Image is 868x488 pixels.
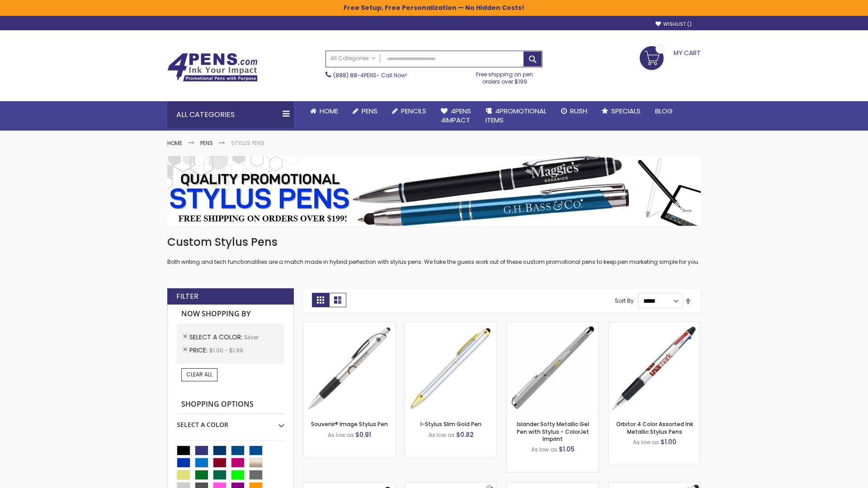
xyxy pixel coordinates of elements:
[167,101,294,128] div: All Categories
[531,446,557,453] span: As low as
[559,445,575,454] span: $1.05
[167,53,258,82] img: 4Pens Custom Pens and Promotional Products
[311,420,388,428] a: Souvenir® Image Stylus Pen
[177,305,284,324] strong: Now Shopping by
[633,438,659,446] span: As low as
[200,139,213,147] a: Pens
[303,322,395,414] img: Souvenir® Image Stylus Pen-Silver
[609,322,700,414] img: Orbitor 4 Color Assorted Ink Metallic Stylus Pens-Silver
[167,235,701,249] h1: Custom Stylus Pens
[312,293,329,307] strong: Grid
[167,139,182,147] a: Home
[333,71,377,79] a: (888) 88-4PENS
[320,106,338,116] span: Home
[401,106,426,116] span: Pencils
[486,106,547,125] span: 4PROMOTIONAL ITEMS
[517,420,589,442] a: Islander Softy Metallic Gel Pen with Stylus - ColorJet Imprint
[244,333,259,341] span: Silver
[181,368,217,381] a: Clear All
[303,101,345,121] a: Home
[186,371,212,378] span: Clear All
[660,437,676,446] span: $1.00
[478,101,554,131] a: 4PROMOTIONALITEMS
[615,297,634,305] label: Sort By
[326,51,380,66] a: All Categories
[507,322,599,329] a: Islander Softy Metallic Gel Pen with Stylus - ColorJet Imprint-Silver
[656,21,692,28] a: Wishlist
[385,101,434,121] a: Pencils
[303,322,395,329] a: Souvenir® Image Stylus Pen-Silver
[189,333,244,342] span: Select A Color
[434,101,478,131] a: 4Pens4impact
[507,322,599,414] img: Islander Softy Metallic Gel Pen with Stylus - ColorJet Imprint-Silver
[231,139,264,147] strong: Stylus Pens
[333,71,407,79] span: - Call Now!
[167,156,701,226] img: Stylus Pens
[405,322,497,329] a: I-Stylus-Slim-Gold-Silver
[355,430,371,439] span: $0.91
[189,346,209,355] span: Price
[330,55,376,62] span: All Categories
[362,106,377,116] span: Pens
[554,101,594,121] a: Rush
[209,347,243,354] span: $1.00 - $1.99
[167,235,701,266] div: Both writing and tech functionalities are a match made in hybrid perfection with stylus pens. We ...
[177,414,284,429] div: Select A Color
[429,431,455,439] span: As low as
[467,67,543,85] div: Free shipping on pen orders over $199
[456,430,474,439] span: $0.82
[609,322,700,329] a: Orbitor 4 Color Assorted Ink Metallic Stylus Pens-Silver
[177,395,284,414] strong: Shopping Options
[655,106,673,116] span: Blog
[648,101,680,121] a: Blog
[420,420,481,428] a: I-Stylus Slim Gold Pen
[441,106,471,125] span: 4Pens 4impact
[345,101,385,121] a: Pens
[328,431,354,439] span: As low as
[594,101,648,121] a: Specials
[176,291,198,301] strong: Filter
[570,106,587,116] span: Rush
[405,322,497,414] img: I-Stylus-Slim-Gold-Silver
[616,420,693,435] a: Orbitor 4 Color Assorted Ink Metallic Stylus Pens
[611,106,641,116] span: Specials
